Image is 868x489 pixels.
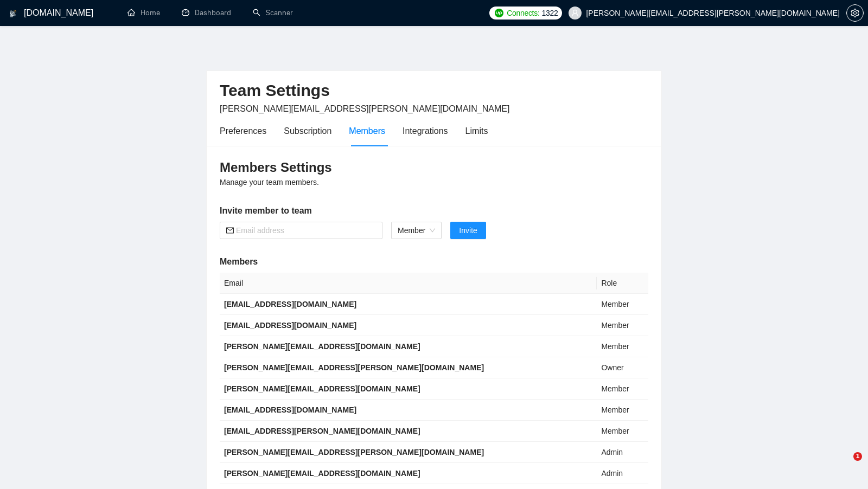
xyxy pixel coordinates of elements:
span: Invite [459,224,477,236]
b: [PERSON_NAME][EMAIL_ADDRESS][DOMAIN_NAME] [224,342,420,351]
span: [PERSON_NAME][EMAIL_ADDRESS][PERSON_NAME][DOMAIN_NAME] [220,104,509,113]
b: [EMAIL_ADDRESS][DOMAIN_NAME] [224,300,356,308]
td: Member [597,315,648,336]
b: [PERSON_NAME][EMAIL_ADDRESS][PERSON_NAME][DOMAIN_NAME] [224,363,484,372]
b: [EMAIL_ADDRESS][DOMAIN_NAME] [224,321,356,330]
span: Member [398,222,435,239]
h5: Invite member to team [220,204,648,217]
div: Preferences [220,124,266,138]
b: [PERSON_NAME][EMAIL_ADDRESS][DOMAIN_NAME] [224,469,420,478]
td: Admin [597,442,648,463]
div: Members [349,124,385,138]
img: logo [9,5,17,22]
b: [PERSON_NAME][EMAIL_ADDRESS][PERSON_NAME][DOMAIN_NAME] [224,448,484,456]
td: Member [597,294,648,315]
iframe: Intercom live chat [831,452,857,478]
div: Limits [465,124,488,138]
td: Admin [597,463,648,484]
td: Member [597,421,648,442]
span: 1 [853,452,862,461]
b: [EMAIL_ADDRESS][PERSON_NAME][DOMAIN_NAME] [224,427,420,435]
button: Invite [450,222,486,239]
a: setting [846,9,864,17]
a: dashboardDashboard [182,8,231,17]
span: setting [847,9,863,17]
div: Subscription [284,124,331,138]
img: upwork-logo.png [495,9,503,17]
span: Manage your team members. [220,178,319,186]
span: Connects: [507,7,539,19]
th: Email [220,273,597,294]
h5: Members [220,255,648,268]
td: Owner [597,357,648,378]
a: homeHome [127,8,160,17]
b: [PERSON_NAME][EMAIL_ADDRESS][DOMAIN_NAME] [224,384,420,393]
td: Member [597,378,648,400]
div: Integrations [403,124,448,138]
input: Email address [236,224,376,236]
h2: Team Settings [220,80,648,102]
h3: Members Settings [220,159,648,176]
th: Role [597,273,648,294]
a: searchScanner [253,8,293,17]
b: [EMAIL_ADDRESS][DOMAIN_NAME] [224,406,356,414]
span: user [571,9,579,17]
button: setting [846,4,864,22]
td: Member [597,400,648,421]
span: 1322 [541,7,558,19]
span: mail [226,227,234,234]
td: Member [597,336,648,357]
